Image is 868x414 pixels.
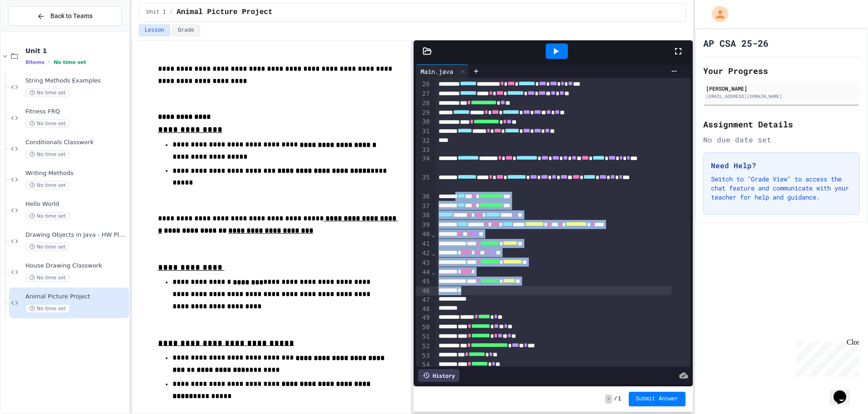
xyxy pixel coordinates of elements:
h2: Assignment Details [703,118,860,131]
div: History [418,369,459,382]
div: 31 [416,127,431,136]
div: 27 [416,89,431,99]
span: Animal Picture Project [25,293,127,301]
button: Back to Teams [8,6,122,26]
span: Unit 1 [147,9,166,16]
span: 8 items [25,59,44,65]
div: 49 [416,313,431,323]
span: / [614,395,617,403]
button: Lesson [139,24,170,36]
span: No time set [25,88,70,97]
button: Submit Answer [629,392,686,406]
span: No time set [25,119,70,128]
div: 32 [416,136,431,146]
span: Submit Answer [636,395,679,403]
h2: Your Progress [703,64,860,77]
div: My Account [702,4,730,24]
div: 33 [416,146,431,155]
iframe: chat widget [830,378,859,405]
div: 36 [416,192,431,202]
div: 47 [416,296,431,305]
div: 42 [416,249,431,258]
div: 37 [416,202,431,211]
div: [PERSON_NAME] [706,84,857,93]
div: 38 [416,211,431,220]
div: 26 [416,80,431,89]
span: Fold line [431,268,436,276]
div: [EMAIL_ADDRESS][DOMAIN_NAME] [706,93,857,100]
span: Back to Teams [50,11,93,21]
div: Main.java [416,67,458,76]
div: 30 [416,117,431,127]
div: 44 [416,268,431,278]
span: Drawing Objects in Java - HW Playposit Code [25,231,127,239]
span: Hello World [25,200,127,208]
span: No time set [25,181,70,190]
div: Main.java [416,64,469,78]
span: Animal Picture Project [177,7,272,18]
span: - [605,395,612,404]
span: • [48,58,50,66]
div: 43 [416,258,431,268]
span: No time set [54,59,86,65]
h3: Need Help? [711,160,852,171]
div: Chat with us now!Close [4,4,63,58]
p: Switch to "Grade View" to access the chat feature and communicate with your teacher for help and ... [711,175,852,202]
span: Writing Methods [25,170,127,177]
div: No due date set [703,134,860,145]
span: Fold line [431,249,436,257]
span: Unit 1 [25,47,127,55]
span: 1 [618,395,621,403]
div: 29 [416,108,431,118]
div: 39 [416,220,431,230]
span: Fitness FRQ [25,108,127,116]
div: 54 [416,360,431,370]
div: 34 [416,154,431,173]
div: 46 [416,287,431,296]
button: Grade [172,24,200,36]
span: No time set [25,273,70,282]
span: House Drawing Classwork [25,262,127,270]
h1: AP CSA 25-26 [703,37,769,49]
div: 50 [416,323,431,332]
div: 45 [416,277,431,287]
div: 48 [416,305,431,314]
span: No time set [25,150,70,159]
span: No time set [25,212,70,220]
span: No time set [25,243,70,251]
span: Fold line [431,231,436,238]
div: 41 [416,239,431,249]
span: String Methods Examples [25,77,127,85]
div: 53 [416,351,431,361]
span: / [170,9,173,16]
span: No time set [25,304,70,313]
div: 52 [416,342,431,351]
span: Conditionals Classwork [25,139,127,146]
div: 35 [416,173,431,192]
iframe: chat widget [793,338,859,377]
div: 40 [416,230,431,239]
div: 28 [416,99,431,108]
div: 51 [416,332,431,342]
